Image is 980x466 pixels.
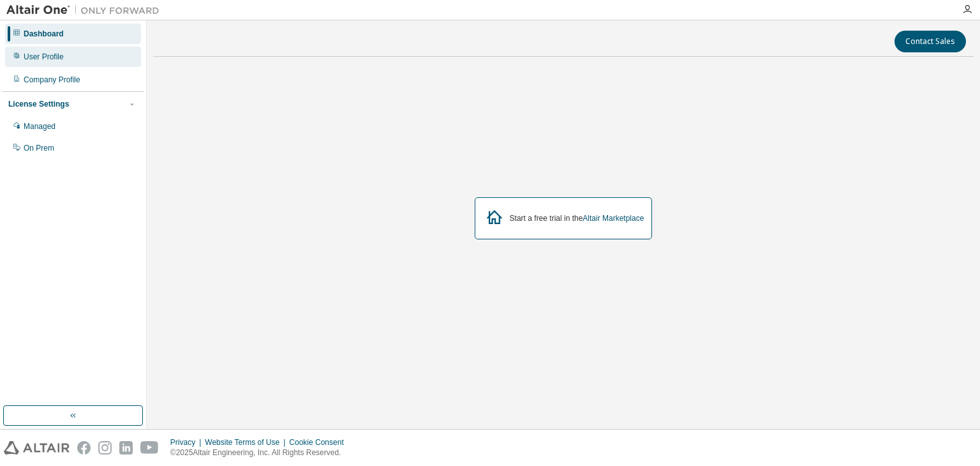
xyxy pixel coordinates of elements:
img: youtube.svg [140,441,159,455]
div: On Prem [24,143,54,153]
img: facebook.svg [77,441,91,455]
div: License Settings [8,99,69,109]
button: Contact Sales [895,31,966,52]
img: altair_logo.svg [4,441,70,455]
img: Altair One [6,4,166,17]
a: Altair Marketplace [583,214,644,223]
p: © 2025 Altair Engineering, Inc. All Rights Reserved. [170,447,352,458]
div: Website Terms of Use [205,437,289,447]
img: linkedin.svg [119,441,133,455]
div: Company Profile [24,75,80,85]
img: instagram.svg [98,441,112,455]
div: User Profile [24,52,64,62]
div: Managed [24,121,56,132]
div: Dashboard [24,29,64,39]
div: Start a free trial in the [510,213,644,223]
div: Privacy [170,437,205,447]
div: Cookie Consent [289,437,351,447]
